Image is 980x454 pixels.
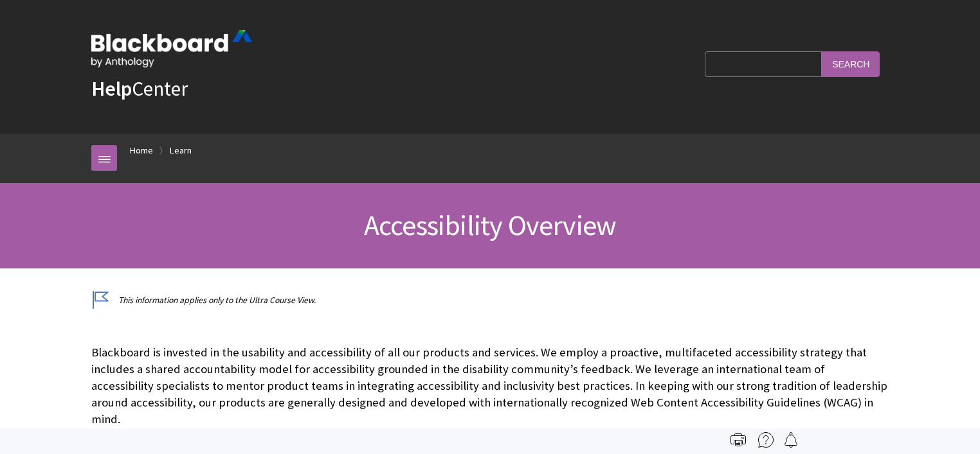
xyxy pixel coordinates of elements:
[91,294,889,306] p: This information applies only to the Ultra Course View.
[91,344,889,428] p: Blackboard is invested in the usability and accessibility of all our products and services. We em...
[364,207,616,243] span: Accessibility Overview
[91,30,252,67] img: Blackboard by Anthology
[130,143,153,159] a: Home
[822,51,880,76] input: Search
[91,76,188,101] a: HelpCenter
[170,143,192,159] a: Learn
[730,432,746,448] img: Print
[783,432,799,448] img: Follow this page
[758,432,774,448] img: More help
[91,76,132,101] strong: Help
